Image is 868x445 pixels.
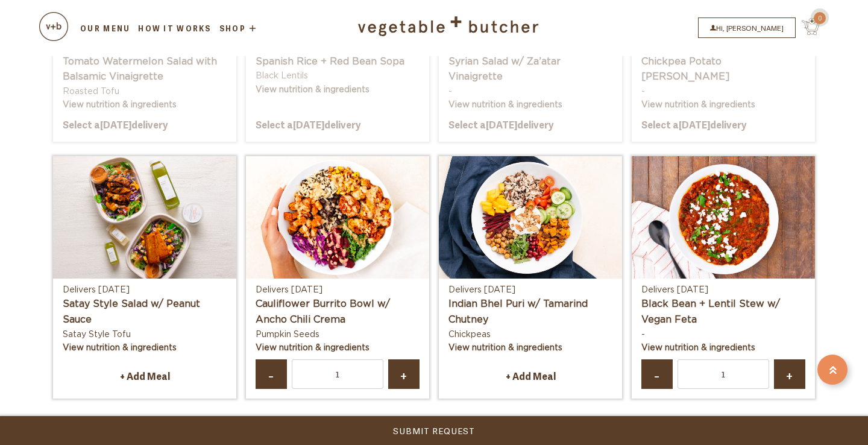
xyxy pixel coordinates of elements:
[256,297,420,327] p: Cauliflower Burrito Bowl w/ Ancho Chili Crema
[256,54,420,70] p: Spanish Rice + Red Bean Sopa
[246,156,429,279] img: Cauliflower_Burrito_Bowl_w_Ancho_Chili_Crema_Full_Image_2.png
[63,101,177,109] a: View nutrition & ingredients
[63,297,227,327] p: Satay Style Salad w/ Peanut Sauce
[448,364,612,389] a: + Add Meal
[641,344,755,352] a: View nutrition & ingredients
[218,24,259,33] a: Shop
[256,69,420,83] p: Black Lentils
[652,370,662,379] span: -
[448,344,562,352] a: View nutrition & ingredients
[448,85,612,98] p: -
[774,359,805,389] a: +
[448,117,612,133] div: Select a [DATE] delivery
[802,18,820,35] img: cart
[814,12,826,24] span: 0
[63,54,227,85] p: Tomato Watermelon Salad with Balsamic Vinaigrette
[448,328,612,341] p: Chickpeas
[448,54,612,85] p: Syrian Salad w/ Za’atar Vinaigrette
[641,328,805,341] p: -
[785,370,794,379] span: +
[256,344,370,352] a: View nutrition & ingredients
[63,344,177,352] a: View nutrition & ingredients
[632,156,815,279] img: For_Menu_-_Full_Image_-_Black_Bean_and_Lentil_Stew.png
[39,12,68,41] img: cart
[439,156,622,279] img: untitled-4067.jpg
[448,297,612,327] p: Indian Bhel Puri w/ Tamarind Chutney
[448,283,612,297] p: Delivers [DATE]
[53,156,236,279] img: Satay_Salad_Full_Image.png
[256,359,287,389] a: -
[63,85,227,98] p: Roasted Tofu
[256,283,420,297] p: Delivers [DATE]
[63,364,227,389] a: + Add Meal
[641,283,805,297] p: Delivers [DATE]
[641,297,805,327] p: Black Bean + Lentil Stew w/ Vegan Feta
[78,23,132,34] a: Our Menu
[641,101,755,109] a: View nutrition & ingredients
[388,359,420,389] a: +
[136,23,213,34] a: How it Works
[256,328,420,341] p: Pumpkin Seeds
[698,17,796,38] a: Hi, [PERSON_NAME]
[641,54,805,85] p: Chickpea Potato [PERSON_NAME]
[256,117,420,133] div: Select a [DATE] delivery
[63,328,227,341] p: Satay Style Tofu
[256,86,370,94] a: View nutrition & ingredients
[266,370,276,379] span: -
[63,117,227,133] div: Select a [DATE] delivery
[641,85,805,98] p: -
[641,117,805,133] div: Select a [DATE] delivery
[63,283,227,297] p: Delivers [DATE]
[399,370,409,379] span: +
[448,101,562,109] a: View nutrition & ingredients
[796,25,820,37] a: 0
[641,359,673,389] a: -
